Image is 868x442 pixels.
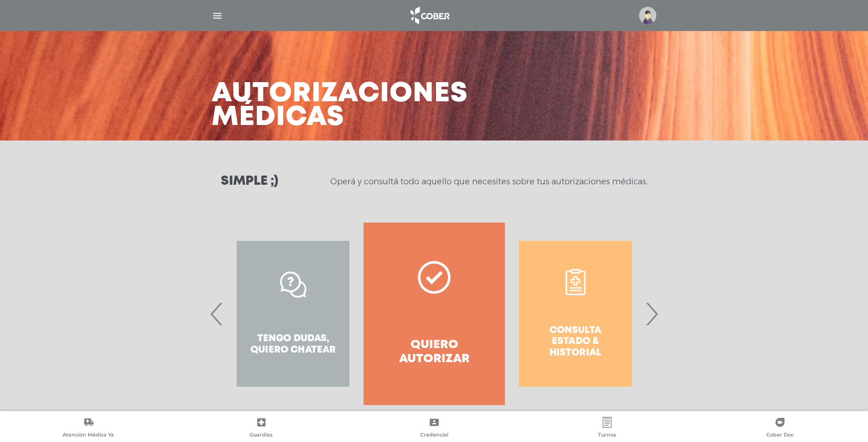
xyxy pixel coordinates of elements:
[420,432,448,440] span: Credencial
[208,289,226,338] span: Previous
[62,432,114,440] span: Atención Médica Ya
[520,417,693,440] a: Turnos
[249,432,273,440] span: Guardias
[330,176,647,187] p: Operá y consultá todo aquello que necesites sobre tus autorizaciones médicas.
[2,417,175,440] a: Atención Médica Ya
[405,5,453,26] img: logo_cober_home-white.png
[221,175,278,188] h3: Simple ;)
[598,432,616,440] span: Turnos
[348,417,520,440] a: Credencial
[380,338,488,366] h4: Quiero autorizar
[212,82,468,130] h3: Autorizaciones médicas
[212,10,223,21] img: Cober_menu-lines-white.svg
[364,223,504,405] a: Quiero autorizar
[693,417,866,440] a: Cober Doc
[639,7,656,24] img: profile-placeholder.svg
[766,432,794,440] span: Cober Doc
[175,417,348,440] a: Guardias
[643,289,660,338] span: Next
